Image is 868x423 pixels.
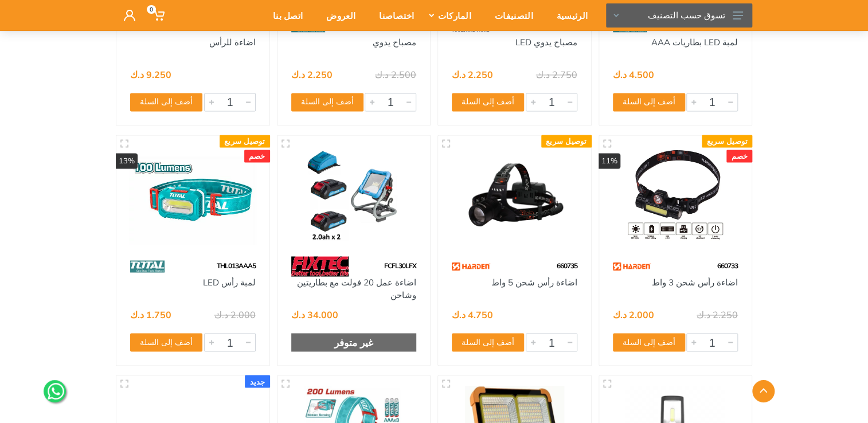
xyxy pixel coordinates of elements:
[452,333,524,351] button: أضف إلى السلة
[288,146,420,245] img: Royal Tools - اضاءة عمل 20 فولت مع بطاريتين وشاحن
[130,333,202,351] button: أضف إلى السلة
[652,277,738,288] a: اضاءة رأس شحن 3 واط
[116,153,138,169] div: 13%
[130,256,165,276] img: 86.webp
[375,70,416,79] div: 2.500 د.ك
[613,70,654,79] div: 4.500 د.ك
[291,93,363,111] button: أضف إلى السلة
[422,3,479,28] div: الماركات
[214,310,256,319] div: 2.000 د.ك
[479,3,541,28] div: التصنيفات
[452,93,524,111] button: أضف إلى السلة
[363,3,422,28] div: اختصاصنا
[291,70,333,79] div: 2.250 د.ك
[606,3,752,28] button: تسوق حسب التصنيف
[452,70,493,79] div: 2.250 د.ك
[557,261,577,270] span: 660735
[373,37,416,48] a: مصباح يدوي
[291,256,349,276] img: 115.webp
[257,3,311,28] div: اتصل بنا
[613,93,685,111] button: أضف إلى السلة
[384,261,416,270] span: FCFL30LFX
[541,135,592,147] div: توصيل سريع
[452,310,493,319] div: 4.750 د.ك
[536,70,577,79] div: 2.750 د.ك
[452,256,490,276] img: 121.webp
[599,153,620,169] div: 11%
[209,37,256,48] a: اضاءة للرأس
[613,333,685,351] button: أضف إلى السلة
[127,146,259,245] img: Royal Tools - لمبة رأس LED
[217,261,256,270] span: THL013AAA5
[245,375,269,387] div: جديد
[651,37,738,48] a: لمبة LED بطاريات AAA
[297,277,416,301] a: اضاءة عمل 20 فولت مع بطاريتين وشاحن
[613,256,651,276] img: 121.webp
[491,277,577,288] a: اضاءة رأس شحن 5 واط
[147,5,156,14] span: 0
[609,146,742,245] img: Royal Tools - اضاءة رأس شحن 3 واط
[702,135,752,147] div: توصيل سريع
[130,70,171,79] div: 9.250 د.ك
[697,310,738,319] div: 2.250 د.ك
[726,150,752,162] div: خصم
[291,333,417,351] div: غير متوفر
[291,310,338,319] div: 34.000 د.ك
[613,310,654,319] div: 2.000 د.ك
[130,93,202,111] button: أضف إلى السلة
[220,135,270,147] div: توصيل سريع
[130,310,171,319] div: 1.750 د.ك
[244,150,270,162] div: خصم
[541,3,596,28] div: الرئيسية
[515,37,577,48] a: مصباح يدوي LED
[717,261,738,270] span: 660733
[311,3,363,28] div: العروض
[203,277,256,288] a: لمبة رأس LED
[448,146,581,245] img: Royal Tools - اضاءة رأس شحن 5 واط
